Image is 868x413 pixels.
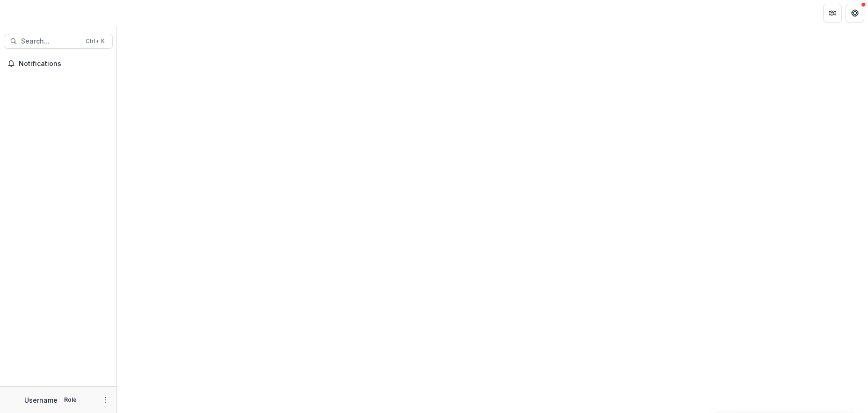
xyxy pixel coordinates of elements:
div: Ctrl + K [84,36,107,46]
p: Username [24,395,58,405]
button: Partners [823,4,842,22]
p: Role [61,396,80,404]
span: Notifications [19,60,109,68]
span: Search... [21,37,80,45]
button: Get Help [846,4,864,22]
button: Search... [4,34,113,49]
nav: breadcrumb [121,6,160,20]
button: More [100,394,111,406]
button: Notifications [4,56,113,71]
